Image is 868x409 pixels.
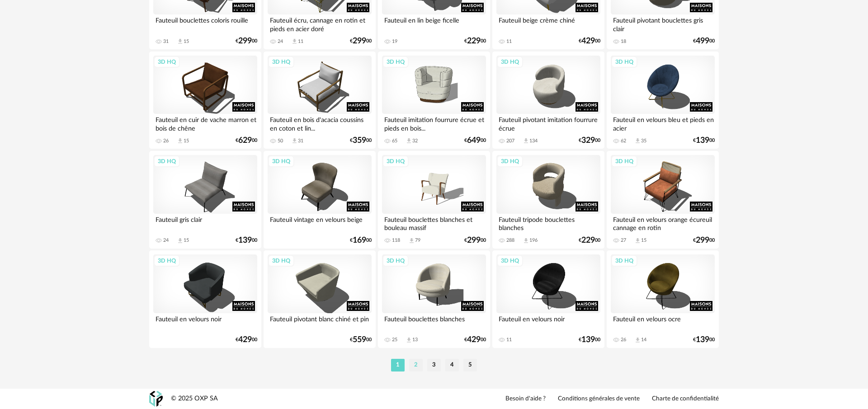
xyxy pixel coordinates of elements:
span: Download icon [634,337,641,343]
span: 499 [696,38,709,44]
a: 3D HQ Fauteuil en velours bleu et pieds en acier 62 Download icon 35 €13900 [607,52,719,149]
li: 3 [427,359,441,371]
div: 35 [641,138,646,144]
div: 26 [163,138,169,144]
span: 229 [467,38,481,44]
div: 134 [529,138,538,144]
div: 11 [298,38,303,45]
div: 62 [621,138,626,144]
div: Fauteuil bouclettes blanches [382,313,486,331]
div: Fauteuil gris clair [153,214,257,232]
span: 139 [696,337,709,343]
div: € 00 [579,137,600,144]
div: € 00 [236,337,257,343]
div: 31 [298,138,303,144]
span: Download icon [634,137,641,144]
a: 3D HQ Fauteuil bouclettes blanches 25 Download icon 13 €42900 [378,250,490,348]
div: € 00 [693,38,715,44]
div: € 00 [464,38,486,44]
div: Fauteuil en bois d'acacia coussins en coton et lin... [268,114,372,132]
div: € 00 [236,237,257,244]
span: 359 [353,137,366,144]
span: 299 [238,38,252,44]
div: € 00 [236,137,257,144]
div: 3D HQ [382,255,409,267]
div: 27 [621,237,626,244]
div: 18 [621,38,626,45]
div: Fauteuil pivotant bouclettes gris clair [611,14,715,33]
div: 15 [184,138,189,144]
a: 3D HQ Fauteuil en velours noir €42900 [149,250,261,348]
span: 139 [581,337,595,343]
div: 32 [412,138,418,144]
div: 11 [506,38,512,45]
a: 3D HQ Fauteuil gris clair 24 Download icon 15 €13900 [149,151,261,249]
div: € 00 [579,38,600,44]
a: 3D HQ Fauteuil pivotant imitation fourrure écrue 207 Download icon 134 €32900 [492,52,604,149]
div: € 00 [350,38,372,44]
li: 5 [463,359,477,371]
div: 3D HQ [382,155,409,167]
div: Fauteuil en velours noir [496,313,600,331]
li: 1 [391,359,405,371]
span: Download icon [177,38,184,45]
span: 169 [353,237,366,244]
div: € 00 [464,137,486,144]
div: 3D HQ [382,56,409,68]
span: Download icon [406,337,412,343]
div: 26 [621,337,626,343]
div: Fauteuil en cuir de vache marron et bois de chêne [153,114,257,132]
a: 3D HQ Fauteuil pivotant blanc chiné et pin €55900 [264,250,376,348]
div: 31 [163,38,169,45]
div: € 00 [579,337,600,343]
div: Fauteuil vintage en velours beige [268,214,372,232]
div: Fauteuil en velours orange écureuil cannage en rotin [611,214,715,232]
div: € 00 [579,237,600,244]
a: 3D HQ Fauteuil imitation fourrure écrue et pieds en bois... 65 Download icon 32 €64900 [378,52,490,149]
div: Fauteuil en velours bleu et pieds en acier [611,114,715,132]
span: Download icon [291,137,298,144]
div: Fauteuil bouclettes coloris rouille [153,14,257,33]
a: Besoin d'aide ? [505,395,546,403]
div: € 00 [464,237,486,244]
a: Conditions générales de vente [558,395,640,403]
a: 3D HQ Fauteuil vintage en velours beige €16900 [264,151,376,249]
div: Fauteuil imitation fourrure écrue et pieds en bois... [382,114,486,132]
div: 11 [506,337,512,343]
div: Fauteuil en lin beige ficelle [382,14,486,33]
span: 229 [581,237,595,244]
span: Download icon [634,237,641,244]
span: 649 [467,137,481,144]
div: Fauteuil pivotant imitation fourrure écrue [496,114,600,132]
div: € 00 [693,237,715,244]
div: 19 [392,38,397,45]
div: 15 [184,38,189,45]
a: 3D HQ Fauteuil en velours noir 11 €13900 [492,250,604,348]
span: 139 [238,237,252,244]
div: Fauteuil tripode bouclettes blanches [496,214,600,232]
span: Download icon [408,237,415,244]
span: 629 [238,137,252,144]
div: 13 [412,337,418,343]
a: 3D HQ Fauteuil en cuir de vache marron et bois de chêne 26 Download icon 15 €62900 [149,52,261,149]
div: 3D HQ [497,155,523,167]
span: Download icon [291,38,298,45]
div: 65 [392,138,397,144]
div: € 00 [350,137,372,144]
div: € 00 [693,137,715,144]
li: 2 [409,359,423,371]
div: © 2025 OXP SA [171,395,218,403]
div: 3D HQ [154,56,180,68]
a: 3D HQ Fauteuil tripode bouclettes blanches 288 Download icon 196 €22900 [492,151,604,249]
span: 429 [581,38,595,44]
div: 288 [506,237,514,244]
div: 3D HQ [268,155,294,167]
div: Fauteuil en velours noir [153,313,257,331]
div: 25 [392,337,397,343]
a: 3D HQ Fauteuil en velours orange écureuil cannage en rotin 27 Download icon 15 €29900 [607,151,719,249]
span: Download icon [406,137,412,144]
div: 3D HQ [497,56,523,68]
div: € 00 [350,337,372,343]
div: 15 [641,237,646,244]
div: € 00 [693,337,715,343]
